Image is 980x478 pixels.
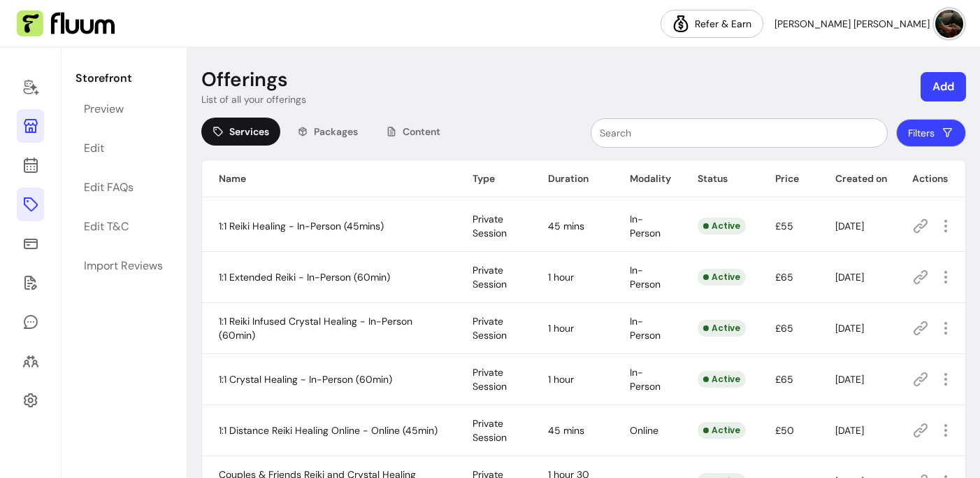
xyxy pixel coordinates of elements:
a: Edit FAQs [75,171,172,204]
span: Online [630,424,658,437]
div: Active [698,320,746,337]
div: Active [698,371,746,388]
div: Edit T&C [84,218,129,235]
span: 45 mins [548,424,584,437]
a: Home [17,70,44,104]
p: Offerings [201,67,288,92]
span: 1:1 Distance Reiki Healing Online - Online (45min) [219,424,438,437]
button: Filters [896,119,966,147]
a: Calendar [17,148,44,182]
span: 1 hour [548,373,574,386]
img: avatar [935,10,963,38]
span: Private Session [473,264,507,290]
span: Private Session [473,366,507,393]
span: 1:1 Extended Reiki - In-Person (60min) [219,271,390,283]
span: 1 hour [548,322,574,335]
p: List of all your offerings [201,92,306,106]
a: My Messages [17,305,44,339]
span: 1:1 Reiki Healing - In-Person (45mins) [219,220,384,232]
span: £50 [775,424,794,437]
span: £65 [775,271,793,283]
span: In-Person [630,264,661,290]
th: Name [202,160,456,197]
div: Active [698,422,746,439]
a: Offerings [17,188,44,221]
span: 1 hour [548,271,574,283]
span: 1:1 Reiki Infused Crystal Healing - In-Person (60min) [219,315,412,342]
input: Search [600,126,879,140]
span: 45 mins [548,220,584,232]
a: Clients [17,344,44,378]
span: Content [403,125,440,139]
th: Actions [895,160,965,197]
button: avatar[PERSON_NAME] [PERSON_NAME] [774,10,963,38]
th: Status [681,160,758,197]
th: Modality [613,160,681,197]
th: Type [456,160,532,197]
a: Sales [17,227,44,260]
img: Fluum Logo [17,10,115,37]
th: Created on [819,160,895,197]
span: 1:1 Crystal Healing - In-Person (60min) [219,373,392,386]
span: [DATE] [835,373,864,386]
span: [DATE] [835,271,864,283]
a: Forms [17,266,44,300]
span: [DATE] [835,424,864,437]
a: Refer & Earn [661,10,763,38]
a: Import Reviews [75,249,172,283]
p: Storefront [75,70,172,87]
div: Import Reviews [84,258,163,274]
span: £65 [775,322,793,335]
th: Price [758,160,819,197]
span: Private Session [473,315,507,342]
a: Edit [75,132,172,165]
span: Private Session [473,417,507,444]
th: Duration [531,160,613,197]
span: £65 [775,373,793,386]
div: Edit FAQs [84,179,134,196]
button: Add [921,72,966,101]
span: In-Person [630,366,661,393]
span: Private Session [473,213,507,239]
div: Active [698,269,746,286]
span: In-Person [630,213,661,239]
span: [DATE] [835,322,864,335]
a: Storefront [17,109,44,143]
span: [PERSON_NAME] [PERSON_NAME] [774,17,930,31]
a: Settings [17,384,44,417]
div: Active [698,218,746,234]
span: In-Person [630,315,661,342]
div: Preview [84,101,124,118]
span: £55 [775,220,793,232]
a: Edit T&C [75,210,172,244]
span: Services [229,125,269,139]
span: Packages [314,125,358,139]
div: Edit [84,140,104,157]
a: Preview [75,92,172,126]
span: [DATE] [835,220,864,232]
